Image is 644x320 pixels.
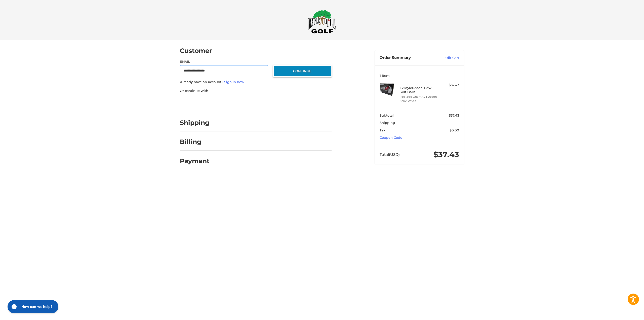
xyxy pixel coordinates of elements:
iframe: Gorgias live chat messenger [5,298,60,315]
iframe: PayPal-venmo [263,98,301,107]
h3: Order Summary [380,55,434,60]
span: -- [457,121,459,125]
h4: 1 x TaylorMade TP5x Golf Balls [399,86,438,94]
span: Shipping [380,121,395,125]
iframe: PayPal-paylater [221,98,259,107]
span: $37.43 [433,150,459,159]
span: Subtotal [380,113,394,117]
label: Email [180,59,268,64]
li: Package Quantity 1 Dozen [399,95,438,99]
h2: Customer [180,47,212,55]
iframe: Google Customer Reviews [602,306,644,320]
li: Color White [399,99,438,103]
a: Edit Cart [434,55,459,60]
h2: Billing [180,138,209,146]
iframe: PayPal-paypal [178,98,216,107]
div: $37.43 [439,83,459,88]
p: Or continue with [180,88,332,93]
a: Coupon Code [380,135,402,139]
span: Total (USD) [380,152,400,157]
button: Continue [273,65,332,77]
h2: Payment [180,157,210,165]
a: Sign in now [224,80,244,84]
p: Already have an account? [180,80,332,85]
span: Tax [380,128,385,132]
h2: Shipping [180,119,210,127]
span: $37.43 [449,113,459,117]
img: Maple Hill Golf [308,10,336,33]
span: $0.00 [450,128,459,132]
h3: 1 Item [380,74,459,78]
